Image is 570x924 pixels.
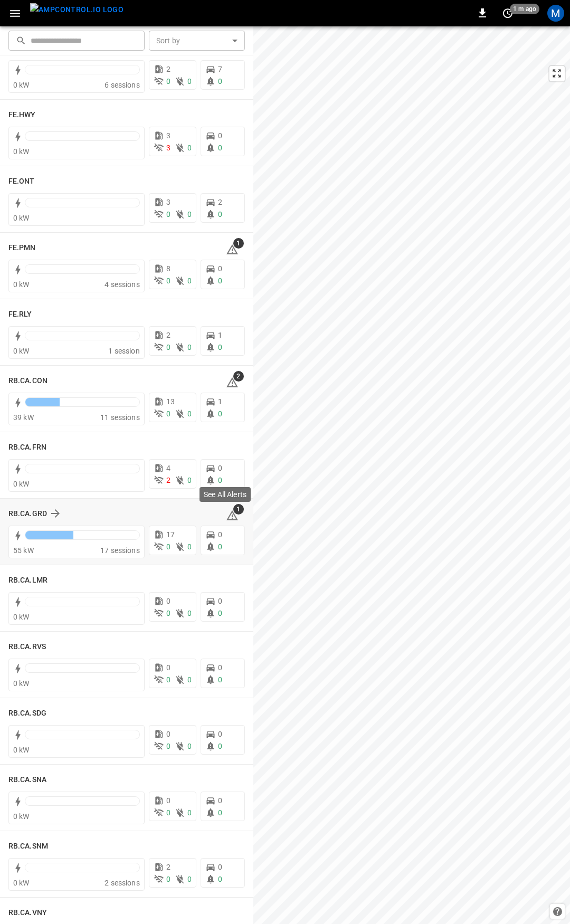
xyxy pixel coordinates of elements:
[166,609,170,617] span: 0
[187,542,192,551] span: 0
[187,609,192,617] span: 0
[166,476,170,484] span: 2
[13,746,30,754] span: 0 kW
[166,210,170,218] span: 0
[218,409,222,418] span: 0
[13,214,30,222] span: 0 kW
[166,77,170,85] span: 0
[547,5,564,22] div: profile-icon
[166,675,170,684] span: 0
[166,277,170,285] span: 0
[218,464,222,472] span: 0
[13,480,30,488] span: 0 kW
[233,504,244,515] span: 1
[166,875,170,883] span: 0
[8,508,47,520] h6: RB.CA.GRD
[218,742,222,750] span: 0
[218,144,222,152] span: 0
[218,331,222,339] span: 1
[8,176,35,187] h6: FE.ONT
[187,476,192,484] span: 0
[100,546,140,555] span: 17 sessions
[13,413,34,422] span: 39 kW
[253,26,570,924] canvas: Map
[166,264,170,273] span: 8
[13,812,30,821] span: 0 kW
[187,675,192,684] span: 0
[218,131,222,140] span: 0
[166,397,175,406] span: 13
[166,863,170,871] span: 2
[218,542,222,551] span: 0
[187,875,192,883] span: 0
[8,708,46,719] h6: RB.CA.SDG
[499,5,516,22] button: set refresh interval
[204,489,246,500] p: See All Alerts
[13,81,30,89] span: 0 kW
[218,264,222,273] span: 0
[8,242,36,254] h6: FE.PMN
[166,65,170,73] span: 2
[187,742,192,750] span: 0
[166,597,170,605] span: 0
[218,530,222,539] span: 0
[218,476,222,484] span: 0
[218,198,222,206] span: 2
[13,613,30,621] span: 0 kW
[166,663,170,672] span: 0
[233,371,244,382] span: 2
[166,542,170,551] span: 0
[187,343,192,351] span: 0
[166,464,170,472] span: 4
[166,198,170,206] span: 3
[8,375,47,387] h6: RB.CA.CON
[166,808,170,817] span: 0
[187,210,192,218] span: 0
[8,641,46,653] h6: RB.CA.RVS
[8,309,32,320] h6: FE.RLY
[166,730,170,738] span: 0
[166,796,170,805] span: 0
[104,879,140,887] span: 2 sessions
[187,409,192,418] span: 0
[218,808,222,817] span: 0
[218,210,222,218] span: 0
[166,131,170,140] span: 3
[218,609,222,617] span: 0
[187,808,192,817] span: 0
[510,4,539,14] span: 1 m ago
[166,409,170,418] span: 0
[166,144,170,152] span: 3
[218,77,222,85] span: 0
[187,277,192,285] span: 0
[218,65,222,73] span: 7
[104,280,140,289] span: 4 sessions
[218,597,222,605] span: 0
[218,675,222,684] span: 0
[166,331,170,339] span: 2
[30,3,123,16] img: ampcontrol.io logo
[13,546,34,555] span: 55 kW
[166,742,170,750] span: 0
[8,774,46,786] h6: RB.CA.SNA
[187,144,192,152] span: 0
[166,530,175,539] span: 17
[218,730,222,738] span: 0
[13,679,30,688] span: 0 kW
[218,796,222,805] span: 0
[233,238,244,249] span: 1
[218,863,222,871] span: 0
[8,907,47,919] h6: RB.CA.VNY
[108,347,139,355] span: 1 session
[100,413,140,422] span: 11 sessions
[13,147,30,156] span: 0 kW
[218,397,222,406] span: 1
[218,277,222,285] span: 0
[8,442,46,453] h6: RB.CA.FRN
[8,575,47,586] h6: RB.CA.LMR
[13,347,30,355] span: 0 kW
[166,343,170,351] span: 0
[218,343,222,351] span: 0
[218,875,222,883] span: 0
[218,663,222,672] span: 0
